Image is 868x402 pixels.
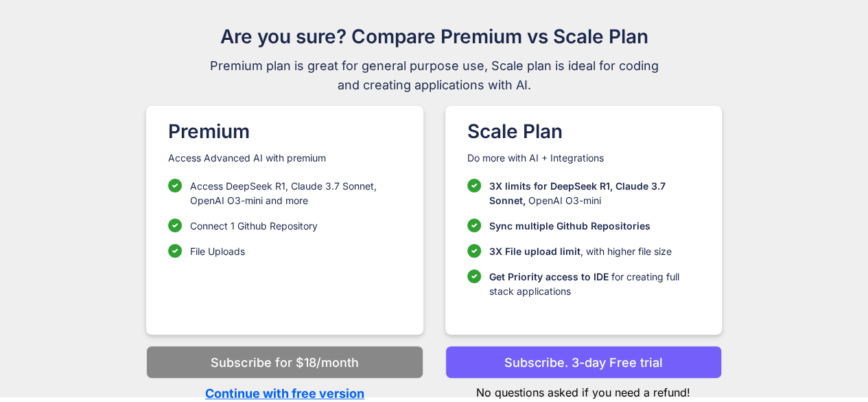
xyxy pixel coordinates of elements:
[168,244,182,258] img: checklist
[204,22,665,51] h1: Are you sure? Compare Premium vs Scale Plan
[489,180,666,206] span: 3X limits for DeepSeek R1, Claude 3.7 Sonnet,
[190,219,318,233] p: Connect 1 Github Repository
[489,269,700,298] p: for creating full stack applications
[190,179,401,208] p: Access DeepSeek R1, Claude 3.7 Sonnet, OpenAI O3-mini and more
[445,379,722,401] p: No questions asked if you need a refund!
[146,346,423,379] button: Subscribe for $18/month
[168,219,182,232] img: checklist
[211,353,358,372] p: Subscribe for $18/month
[504,353,663,372] p: Subscribe. 3-day Free trial
[467,151,700,165] p: Do more with AI + Integrations
[467,117,700,146] h1: Scale Plan
[467,179,481,192] img: checklist
[489,244,672,258] p: , with higher file size
[168,179,182,192] img: checklist
[190,244,245,258] p: File Uploads
[204,56,665,95] span: Premium plan is great for general purpose use, Scale plan is ideal for coding and creating applic...
[489,245,580,257] span: 3X File upload limit
[467,219,481,232] img: checklist
[489,179,700,208] p: OpenAI O3-mini
[168,117,401,146] h1: Premium
[168,151,401,165] p: Access Advanced AI with premium
[445,346,722,379] button: Subscribe. 3-day Free trial
[467,244,481,258] img: checklist
[489,219,650,233] p: Sync multiple Github Repositories
[489,271,609,282] span: Get Priority access to IDE
[467,269,481,283] img: checklist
